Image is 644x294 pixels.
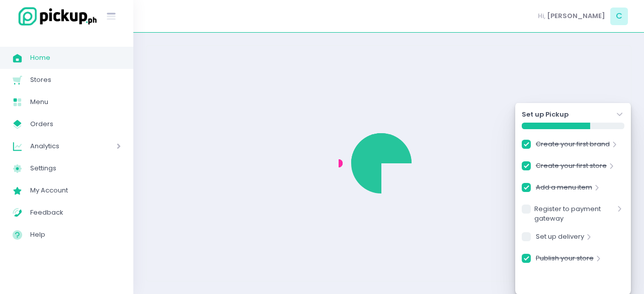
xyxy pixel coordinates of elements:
[547,11,605,21] span: [PERSON_NAME]
[30,162,121,175] span: Settings
[522,110,569,120] strong: Set up Pickup
[536,253,594,267] a: Publish your store
[534,204,615,224] a: Register to payment gateway
[610,8,628,25] span: C
[536,139,610,153] a: Create your first brand
[30,73,121,86] span: Stores
[30,95,121,109] span: Menu
[30,206,121,219] span: Feedback
[536,232,584,245] a: Set up delivery
[536,161,607,174] a: Create your first store
[536,182,592,196] a: Add a menu item
[13,6,98,27] img: logo
[30,228,121,241] span: Help
[30,118,121,131] span: Orders
[538,11,545,21] span: Hi,
[30,140,88,153] span: Analytics
[30,51,121,64] span: Home
[30,184,121,197] span: My Account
